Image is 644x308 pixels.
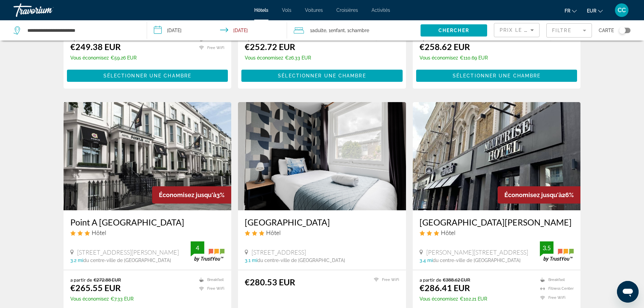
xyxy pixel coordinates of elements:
[305,7,323,13] span: Voitures
[420,283,470,293] ins: €286.41 EUR
[14,1,81,19] a: Travorium
[147,20,287,41] button: Check-in date: Feb 16, 2026 Check-out date: Feb 20, 2026
[345,26,369,35] span: , 1
[371,277,399,283] li: Free WiFi
[420,296,487,302] p: €102.21 EUR
[245,55,283,61] span: Vous économisez
[238,102,406,210] img: Hotel image
[421,24,487,37] button: Chercher
[287,20,421,41] button: Travelers: 1 adult, 1 child
[453,73,541,78] span: Sélectionner une chambre
[336,7,358,13] a: Croisières
[70,296,134,302] p: €7.33 EUR
[64,102,232,210] img: Hotel image
[500,27,553,33] span: Prix le plus bas
[191,244,204,252] div: 4
[70,296,109,302] span: Vous économisez
[426,248,528,256] span: [PERSON_NAME][STREET_ADDRESS]
[331,28,345,33] span: Enfant
[196,286,224,292] li: Free WiFi
[196,45,224,51] li: Free WiFi
[92,229,106,236] span: Hôtel
[278,73,366,78] span: Sélectionner une chambre
[504,191,562,198] span: Économisez jusqu'à
[443,277,470,283] del: €388.62 EUR
[420,277,441,283] span: a partir de
[252,248,306,256] span: [STREET_ADDRESS]
[94,277,121,283] del: €272.88 EUR
[420,217,574,227] a: [GEOGRAPHIC_DATA][PERSON_NAME]
[310,26,326,35] span: 1
[433,258,521,263] span: du centre-ville de [GEOGRAPHIC_DATA]
[245,277,295,287] ins: €280.53 EUR
[420,229,574,236] div: 3 star Hotel
[565,8,570,14] span: fr
[413,102,581,210] img: Hotel image
[152,186,231,204] div: 3%
[441,229,455,236] span: Hôtel
[245,42,295,52] ins: €252.72 EUR
[617,281,639,303] iframe: Bouton de lancement de la fenêtre de messagerie
[546,23,592,38] button: Filter
[254,7,268,13] a: Hôtels
[257,258,345,263] span: du centre-ville de [GEOGRAPHIC_DATA]
[372,7,390,13] a: Activités
[245,55,311,61] p: €26.33 EUR
[537,277,574,283] li: Breakfast
[420,258,433,263] span: 3.4 mi
[266,229,281,236] span: Hôtel
[159,191,216,198] span: Économisez jusqu'à
[599,26,614,35] span: Carte
[416,70,577,82] button: Sélectionner une chambre
[565,6,577,16] button: Change language
[67,71,228,79] a: Sélectionner une chambre
[70,277,92,283] span: a partir de
[282,7,291,13] a: Vols
[498,186,580,204] div: 26%
[587,6,603,16] button: Change currency
[587,8,596,14] span: EUR
[537,295,574,301] li: Free WiFi
[420,42,470,52] ins: €258.62 EUR
[312,28,326,33] span: Adulte
[196,277,224,283] li: Breakfast
[540,241,574,261] img: trustyou-badge.svg
[420,55,488,61] p: €110.69 EUR
[245,258,257,263] span: 3.1 mi
[416,71,577,79] a: Sélectionner une chambre
[614,27,630,33] button: Toggle map
[438,28,469,33] span: Chercher
[420,55,458,61] span: Vous économisez
[241,71,403,79] a: Sélectionner une chambre
[70,217,225,227] a: Point A [GEOGRAPHIC_DATA]
[83,258,171,263] span: du centre-ville de [GEOGRAPHIC_DATA]
[67,70,228,82] button: Sélectionner une chambre
[70,42,121,52] ins: €249.38 EUR
[241,70,403,82] button: Sélectionner une chambre
[103,73,191,78] span: Sélectionner une chambre
[618,7,626,14] span: CC
[70,229,225,236] div: 3 star Hotel
[349,28,369,33] span: Chambre
[540,244,553,252] div: 3.5
[537,286,574,292] li: Fitness Center
[245,217,399,227] a: [GEOGRAPHIC_DATA]
[326,26,345,35] span: , 1
[70,283,121,293] ins: €265.55 EUR
[245,229,399,236] div: 3 star Hotel
[420,296,458,302] span: Vous économisez
[613,3,630,17] button: User Menu
[500,26,534,34] mat-select: Sort by
[77,248,179,256] span: [STREET_ADDRESS][PERSON_NAME]
[70,55,137,61] p: €59.26 EUR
